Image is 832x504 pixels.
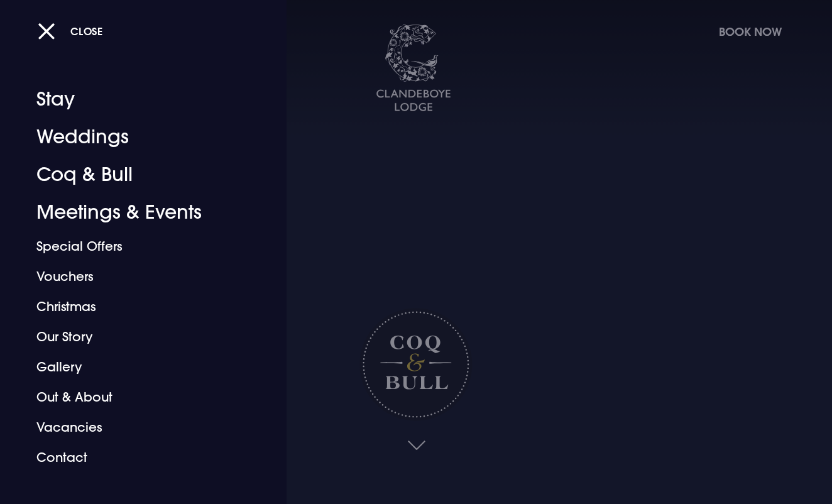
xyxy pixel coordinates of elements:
a: Gallery [36,352,233,382]
a: Out & About [36,382,233,412]
a: Christmas [36,292,233,322]
a: Meetings & Events [36,194,233,231]
a: Special Offers [36,231,233,261]
a: Weddings [36,118,233,156]
a: Stay [36,80,233,118]
a: Coq & Bull [36,156,233,194]
button: Close [38,18,103,44]
a: Contact [36,442,233,473]
a: Vouchers [36,261,233,292]
span: Close [70,25,103,38]
a: Vacancies [36,412,233,442]
a: Our Story [36,322,233,352]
